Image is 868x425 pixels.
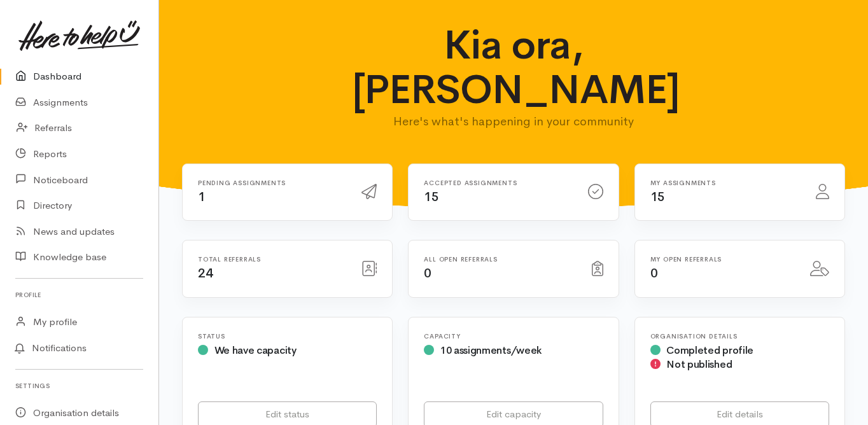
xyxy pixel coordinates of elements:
[198,265,213,281] span: 24
[666,344,753,357] span: Completed profile
[424,189,438,205] span: 15
[424,256,576,263] h6: All open referrals
[424,179,572,186] h6: Accepted assignments
[650,333,829,340] h6: Organisation Details
[440,344,542,357] span: 10 assignments/week
[198,333,377,340] h6: Status
[650,256,795,263] h6: My open referrals
[15,377,143,394] h6: Settings
[424,333,603,340] h6: Capacity
[198,256,346,263] h6: Total referrals
[650,179,801,186] h6: My assignments
[352,23,676,113] h1: Kia ora, [PERSON_NAME]
[198,179,346,186] h6: Pending assignments
[424,265,431,281] span: 0
[214,344,297,357] span: We have capacity
[666,358,732,371] span: Not published
[650,189,665,205] span: 15
[198,189,206,205] span: 1
[650,265,658,281] span: 0
[352,113,676,130] p: Here's what's happening in your community
[15,286,143,303] h6: Profile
